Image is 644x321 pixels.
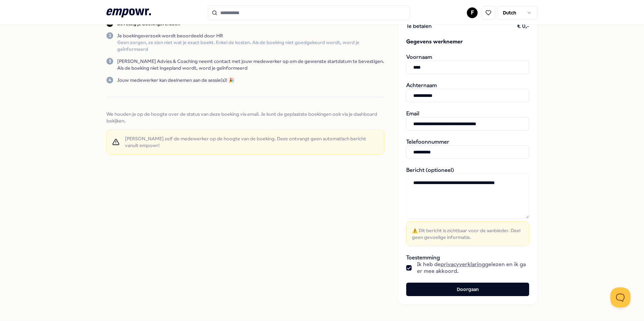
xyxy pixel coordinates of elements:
p: Jouw medewerker kan deelnemen aan de sessie(s)! 🎉 [117,77,234,83]
button: Doorgaan [406,283,529,296]
span: Te betalen [406,23,432,30]
div: Toestemming [406,254,529,275]
div: Telefoonnummer [406,139,529,159]
span: € 0,- [517,23,529,30]
span: Ik heb de gelezen en ik ga er mee akkoord. [417,261,529,275]
div: 3 [106,58,113,65]
span: We houden je op de hoogte over de status van deze boeking via email. Je kunt de geplaatste boekin... [106,111,384,124]
div: 2 [106,32,113,39]
input: Search for products, categories or subcategories [208,5,410,20]
div: 4 [106,77,113,83]
iframe: Help Scout Beacon - Open [610,287,631,308]
div: 1 [106,20,113,27]
p: Je boekingsverzoek wordt beoordeeld door HR [117,32,384,39]
div: Voornaam [406,54,529,74]
button: F [467,7,478,18]
span: [PERSON_NAME] zelf de medewerker op de hoogte van de boeking. Deze ontvangt geen automatisch beri... [125,135,379,149]
span: ⚠️ Dit bericht is zichtbaar voor de aanbieder. Deel geen gevoelige informatie. [412,227,523,241]
div: Email [406,110,529,131]
a: privacyverklaring [441,261,485,267]
span: Gegevens werknemer [406,38,529,46]
p: [PERSON_NAME] Advies & Coaching neemt contact met jouw medewerker op om de gewenste startdatum te... [117,58,384,71]
div: Bericht (optioneel) [406,167,529,246]
p: Geen zorgen, ze zien niet wat je exact boekt. Enkel de kosten. Als de boeking niet goedgekeurd wo... [117,39,384,52]
div: Achternaam [406,82,529,102]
